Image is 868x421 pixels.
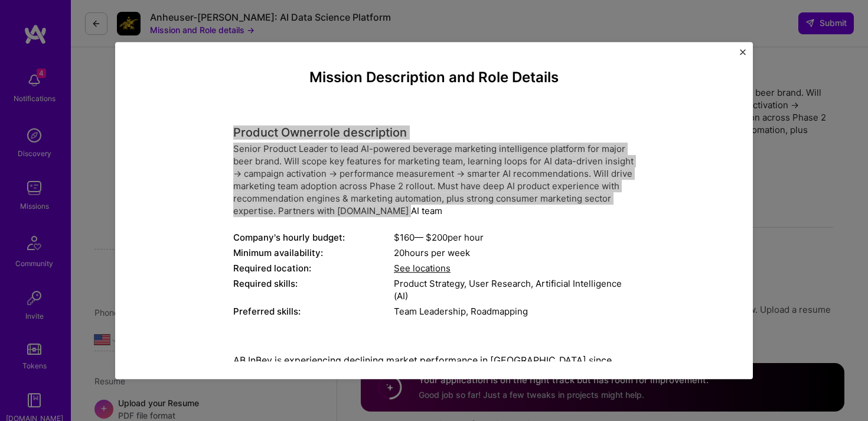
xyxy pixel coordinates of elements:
div: Senior Product Leader to lead AI-powered beverage marketing intelligence platform for major beer ... [233,143,635,218]
p: AB InBev is experiencing declining market performance in [GEOGRAPHIC_DATA] since [DATE] and is tu... [233,354,635,394]
h4: Mission Description and Role Details [233,69,635,86]
button: Close [740,49,746,61]
div: 20 hours per week [394,247,635,260]
div: Required skills: [233,278,394,303]
h4: Product Owner role description [233,126,635,140]
div: Minimum availability: [233,247,394,260]
div: Company's hourly budget: [233,232,394,244]
div: Team Leadership, Roadmapping [394,306,635,318]
span: See locations [394,263,451,274]
div: Required location: [233,263,394,275]
div: Product Strategy, User Research, Artificial Intelligence (AI) [394,278,635,303]
div: $ 160 — $ 200 per hour [394,232,635,244]
div: Preferred skills: [233,306,394,318]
